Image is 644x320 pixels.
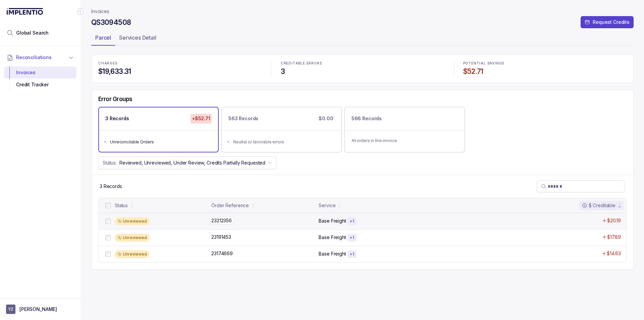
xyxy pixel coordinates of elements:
[105,203,111,208] input: checkbox-checkbox
[91,8,109,15] a: Invoices
[4,65,76,92] div: Reconciliations
[9,66,71,79] div: Invoices
[319,218,346,224] p: Base Freight
[319,250,346,257] p: Base Freight
[211,250,233,257] p: 23174669
[593,19,630,26] p: Request Credits
[281,67,444,76] h4: 3
[607,234,621,240] p: $17.89
[100,183,122,190] div: Remaining page entries
[463,67,627,76] h4: $52.71
[6,305,15,314] span: User initials
[105,252,111,257] input: checkbox-checkbox
[191,114,212,123] p: +$52.71
[91,32,634,46] ul: Tab Group
[607,250,621,257] p: $14.63
[110,139,211,145] div: Unreconcilable Orders
[228,115,258,122] p: 563 Records
[350,252,355,257] p: + 1
[105,115,129,122] p: 3 Records
[115,250,150,258] div: Unreviewed
[119,34,156,42] p: Services Detail
[98,95,132,103] h5: Error Groups
[91,32,115,46] li: Tab Parcel
[98,156,276,169] button: Status:Reviewed, Unreviewed, Under Review, Credits Partially Requested
[76,7,85,15] div: Collapse Icon
[233,139,334,145] div: Neutral or favorable errors
[16,54,52,61] span: Reconciliations
[91,8,109,15] nav: breadcrumb
[115,202,128,209] div: Status
[581,16,634,28] button: Request Credits
[115,32,160,46] li: Tab Services Detail
[317,114,334,123] p: $0.00
[211,234,231,240] p: 23191453
[4,50,76,65] button: Reconciliations
[352,115,382,122] p: 566 Records
[119,159,265,166] p: Reviewed, Unreviewed, Under Review, Credits Partially Requested
[6,305,74,314] button: User initials[PERSON_NAME]
[319,202,335,209] div: Service
[9,79,71,91] div: Credit Tracker
[350,219,355,224] p: + 1
[98,67,262,76] h4: $19,633.31
[210,217,233,224] p: 23212356
[352,137,458,144] p: All orders in this invoice
[19,306,57,313] p: [PERSON_NAME]
[582,202,615,209] div: $ Creditable
[105,235,111,240] input: checkbox-checkbox
[319,234,346,241] p: Base Freight
[281,61,444,65] p: CREDITABLE ERRORS
[98,61,262,65] p: CHARGES
[115,217,150,225] div: Unreviewed
[350,235,355,240] p: + 1
[105,219,111,224] input: checkbox-checkbox
[91,18,131,27] h4: QS3094508
[211,202,249,209] div: Order Reference
[103,159,117,166] p: Status:
[95,34,111,42] p: Parcel
[100,183,122,190] p: 3 Records
[16,30,49,36] span: Global Search
[607,217,621,224] p: $20.19
[115,234,150,242] div: Unreviewed
[463,61,627,65] p: POTENTIAL SAVINGS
